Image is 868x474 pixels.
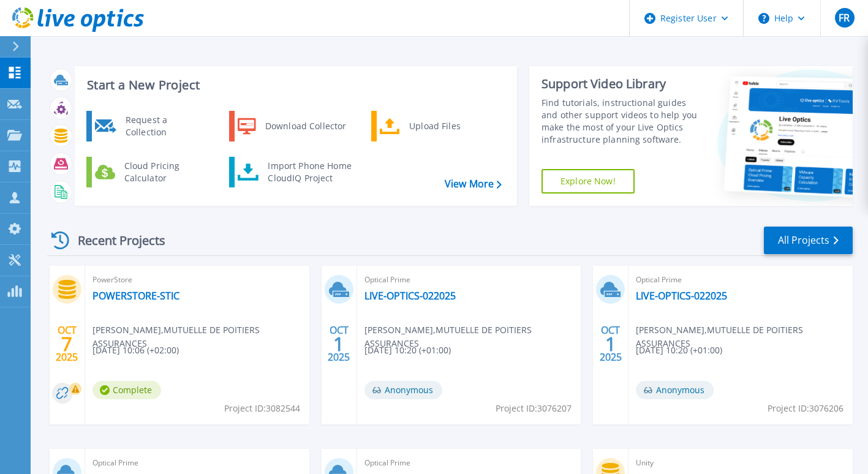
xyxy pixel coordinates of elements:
[224,402,300,415] span: Project ID: 3082544
[636,290,727,302] a: LIVE-OPTICS-022025
[86,157,212,187] a: Cloud Pricing Calculator
[86,111,212,141] a: Request a Collection
[364,381,442,399] span: Anonymous
[118,160,209,184] div: Cloud Pricing Calculator
[764,227,853,254] a: All Projects
[636,344,722,357] span: [DATE] 10:20 (+01:00)
[92,273,302,287] span: PowerStore
[364,290,456,302] a: LIVE-OPTICS-022025
[119,114,209,138] div: Request a Collection
[92,456,302,470] span: Optical Prime
[636,323,853,350] span: [PERSON_NAME] , MUTUELLE DE POITIERS ASSURANCES
[839,13,850,23] span: FR
[364,273,574,287] span: Optical Prime
[92,344,179,357] span: [DATE] 10:06 (+02:00)
[542,169,635,194] a: Explore Now!
[542,76,703,92] div: Support Video Library
[262,160,357,184] div: Import Phone Home CloudIQ Project
[403,114,494,138] div: Upload Files
[599,322,622,366] div: OCT 2025
[636,273,845,287] span: Optical Prime
[636,381,714,399] span: Anonymous
[371,111,497,141] a: Upload Files
[333,339,344,349] span: 1
[92,381,161,399] span: Complete
[496,402,572,415] span: Project ID: 3076207
[87,78,501,92] h3: Start a New Project
[55,322,78,366] div: OCT 2025
[636,456,845,470] span: Unity
[445,178,502,190] a: View More
[768,402,843,415] span: Project ID: 3076206
[364,456,574,470] span: Optical Prime
[229,111,355,141] a: Download Collector
[605,339,616,349] span: 1
[61,339,72,349] span: 7
[92,323,309,350] span: [PERSON_NAME] , MUTUELLE DE POITIERS ASSURANCES
[327,322,350,366] div: OCT 2025
[92,290,179,302] a: POWERSTORE-STIC
[259,114,352,138] div: Download Collector
[364,344,451,357] span: [DATE] 10:20 (+01:00)
[542,97,703,146] div: Find tutorials, instructional guides and other support videos to help you make the most of your L...
[47,225,182,255] div: Recent Projects
[364,323,581,350] span: [PERSON_NAME] , MUTUELLE DE POITIERS ASSURANCES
